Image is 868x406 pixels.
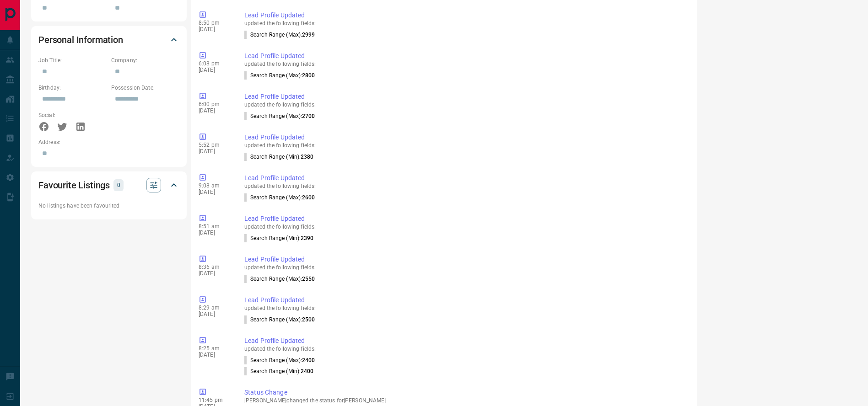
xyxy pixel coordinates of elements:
[244,101,686,108] p: updated the following fields:
[302,113,315,119] span: 2700
[244,356,315,364] p: Search Range (Max) :
[244,193,315,202] p: Search Range (Max) :
[244,295,686,305] p: Lead Profile Updated
[244,388,686,397] p: Status Change
[38,178,110,192] h2: Favourite Listings
[199,311,231,317] p: [DATE]
[244,11,686,20] p: Lead Profile Updated
[244,133,686,142] p: Lead Profile Updated
[199,101,231,107] p: 6:00 pm
[199,107,231,114] p: [DATE]
[302,194,315,201] span: 2600
[199,345,231,352] p: 8:25 am
[244,336,686,346] p: Lead Profile Updated
[199,397,231,403] p: 11:45 pm
[301,235,313,241] span: 2390
[302,32,315,38] span: 2999
[301,154,313,160] span: 2380
[244,31,315,39] p: Search Range (Max) :
[199,304,231,311] p: 8:29 am
[38,32,123,47] h2: Personal Information
[38,84,107,92] p: Birthday:
[244,71,315,80] p: Search Range (Max) :
[38,29,179,51] div: Personal Information
[244,142,686,149] p: updated the following fields:
[199,148,231,155] p: [DATE]
[111,56,179,64] p: Company:
[244,275,315,283] p: Search Range (Max) :
[244,346,686,352] p: updated the following fields:
[302,357,315,363] span: 2400
[244,305,686,311] p: updated the following fields:
[244,92,686,101] p: Lead Profile Updated
[38,111,107,119] p: Social:
[199,182,231,189] p: 9:08 am
[244,183,686,189] p: updated the following fields:
[111,84,179,92] p: Possession Date:
[199,189,231,195] p: [DATE]
[244,255,686,264] p: Lead Profile Updated
[244,20,686,27] p: updated the following fields:
[244,367,314,375] p: Search Range (Min) :
[38,56,107,64] p: Job Title:
[199,142,231,148] p: 5:52 pm
[244,234,314,242] p: Search Range (Min) :
[244,153,314,161] p: Search Range (Min) :
[38,138,179,146] p: Address:
[244,397,686,404] p: [PERSON_NAME] changed the status for [PERSON_NAME]
[244,214,686,224] p: Lead Profile Updated
[199,26,231,32] p: [DATE]
[244,112,315,120] p: Search Range (Max) :
[38,202,179,210] p: No listings have been favourited
[244,315,315,324] p: Search Range (Max) :
[199,20,231,26] p: 8:50 pm
[116,180,121,190] p: 0
[301,368,313,374] span: 2400
[244,61,686,67] p: updated the following fields:
[199,60,231,67] p: 6:08 pm
[244,224,686,230] p: updated the following fields:
[302,316,315,323] span: 2500
[302,72,315,79] span: 2800
[302,276,315,282] span: 2550
[38,174,179,196] div: Favourite Listings0
[199,67,231,73] p: [DATE]
[199,230,231,236] p: [DATE]
[199,352,231,358] p: [DATE]
[199,270,231,277] p: [DATE]
[199,264,231,270] p: 8:36 am
[244,51,686,61] p: Lead Profile Updated
[199,223,231,230] p: 8:51 am
[244,264,686,271] p: updated the following fields:
[244,173,686,183] p: Lead Profile Updated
